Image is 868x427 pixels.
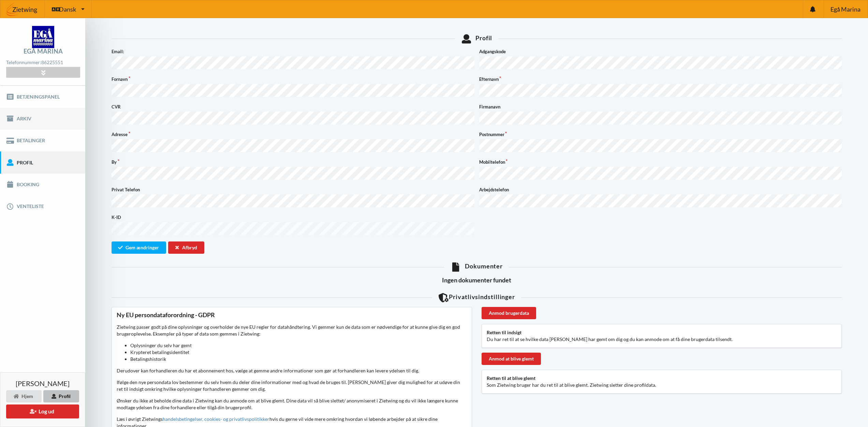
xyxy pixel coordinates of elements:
[479,48,842,55] label: Adgangskode
[112,186,474,193] label: Privat Telefon
[16,380,70,387] span: [PERSON_NAME]
[32,26,54,48] img: logo
[830,6,860,12] span: Egå Marina
[479,131,842,138] label: Postnummer
[117,311,467,319] div: Ny EU persondataforordning - GDPR
[487,382,837,388] p: Som Zietwing bruger har du ret til at blive glemt. Zietwing sletter dine profildata.
[130,356,467,363] li: Betalingshistorik
[117,379,467,393] p: Ifølge den nye persondata lov bestemmer du selv hvem du deler dine informationer med og hvad de b...
[487,375,535,381] b: Retten til at blive glemt
[6,404,79,418] button: Log ud
[6,58,80,67] div: Telefonnummer:
[112,214,474,221] label: K-ID
[163,416,269,422] a: handelsbetingelser, cookies- og privatlivspolitikker
[168,241,204,254] div: Afbryd
[112,131,474,138] label: Adresse
[487,329,521,335] b: Retten til indsigt
[112,103,474,110] label: CVR
[130,342,467,349] li: Oplysninger du selv har gemt
[41,59,63,65] strong: 86225551
[112,48,474,55] label: Email:
[112,262,842,271] div: Dokumenter
[479,103,842,110] label: Firmanavn
[112,293,842,302] div: Privatlivsindstillinger
[482,307,536,319] div: Anmod brugerdata
[43,390,79,402] div: Profil
[6,390,42,402] div: Hjem
[112,76,474,83] label: Fornavn
[112,159,474,165] label: By
[117,397,467,411] p: Ønsker du ikke at beholde dine data i Zietwing kan du anmode om at blive glemt. Dine data vil så ...
[479,186,842,193] label: Arbejdstelefon
[59,6,76,12] span: Dansk
[117,324,467,363] p: Zietwing passer godt på dine oplysninger og overholder de nye EU regler for datahåndtering. Vi ge...
[130,349,467,356] li: Krypteret betalingsidentitet
[117,367,467,374] p: Derudover kan forhandleren du har et abonnement hos, vælge at gemme andre informationer som gør a...
[24,48,63,54] div: Egå Marina
[479,159,842,165] label: Mobiltelefon
[482,353,541,365] div: Anmod at blive glemt
[487,336,837,343] p: Du har ret til at se hvilke data [PERSON_NAME] har gemt om dig og du kan anmode om at få dine bru...
[479,76,842,83] label: Efternavn
[112,241,166,254] button: Gem ændringer
[112,34,842,43] div: Profil
[112,276,842,284] h3: Ingen dokumenter fundet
